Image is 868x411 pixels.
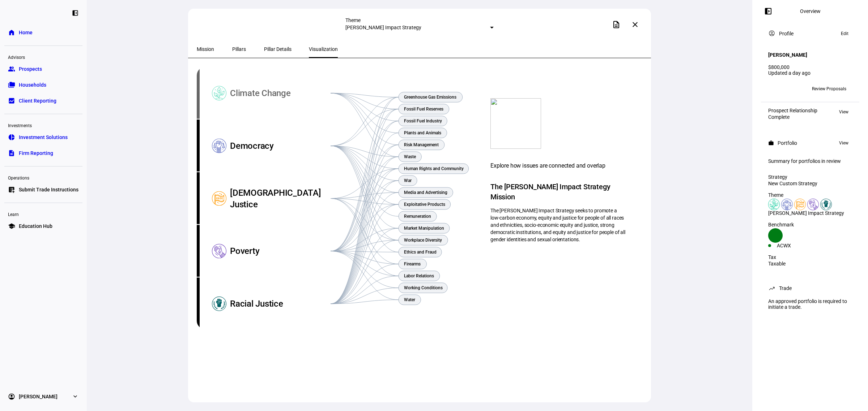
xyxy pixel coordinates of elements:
eth-mat-symbol: account_circle [8,393,15,400]
text: Ethics and Fraud [404,250,437,255]
mat-icon: close [631,20,639,29]
eth-panel-overview-card-header: Portfolio [768,139,852,147]
text: Plants and Animals [404,130,441,135]
eth-panel-overview-card-header: Profile [768,29,852,38]
eth-mat-symbol: bid_landscape [8,97,15,104]
span: [PERSON_NAME] [19,393,58,400]
div: Racial Justice [230,277,331,330]
text: Fossil Fuel Industry [404,118,442,124]
text: Exploitative Products [404,202,445,207]
eth-mat-symbol: school [8,222,15,230]
div: Taxable [768,261,852,267]
text: Human Rights and Community [404,166,464,171]
div: Portfolio [778,140,797,146]
div: Theme [345,17,494,23]
button: View [835,139,852,147]
span: Education Hub [19,222,52,230]
text: Working Conditions [404,285,443,290]
img: values.svg [490,98,541,149]
div: New Custom Strategy [768,181,852,186]
div: Poverty [230,225,331,277]
a: bid_landscapeClient Reporting [4,94,82,108]
span: View [839,108,848,116]
span: Investment Solutions [19,134,68,141]
div: Profile [779,31,793,36]
div: Complete [768,114,817,120]
text: Market Manipulation [404,226,444,231]
div: Prospect Relationship [768,108,817,113]
text: Labor Relations [404,273,434,278]
mat-icon: left_panel_open [764,7,773,16]
span: Home [19,29,33,36]
text: Waste [404,154,416,159]
span: Prospects [19,65,42,73]
span: Firm Reporting [19,150,53,157]
mat-icon: description [612,20,621,29]
div: Theme [768,192,852,198]
eth-mat-symbol: folder_copy [8,81,15,88]
div: Operations [4,172,82,182]
div: Summary for portfolios in review [768,158,852,164]
text: Water [404,297,416,302]
text: Media and Advertising [404,190,447,195]
div: Investments [4,120,82,130]
div: Advisors [4,52,82,62]
text: Remuneration [404,214,431,219]
a: pie_chartInvestment Solutions [4,130,82,144]
span: Review Proposals [812,83,846,95]
text: Greenhouse Gas Emissions [404,95,456,100]
span: Edit [841,29,848,38]
text: Firearms [404,261,421,267]
a: homeHome [4,25,82,40]
div: Democracy [230,120,331,172]
span: Mission [197,47,214,52]
div: An approved portfolio is required to initiate a trade. [764,295,856,313]
a: descriptionFirm Reporting [4,146,82,160]
div: Updated a day ago [768,70,852,76]
eth-mat-symbol: description [8,150,15,157]
text: Risk Management [404,142,439,147]
span: Pillar Details [264,47,292,52]
div: The [PERSON_NAME] Impact Strategy seeks to promote a low-carbon economy, equity and justice for p... [490,207,627,243]
div: [DEMOGRAPHIC_DATA] Justice [230,172,331,225]
eth-panel-overview-card-header: Trade [768,284,852,293]
div: Explore how issues are connected and overlap [490,161,627,170]
div: Strategy [768,174,852,180]
div: ACWX [777,243,810,248]
a: folder_copyHouseholds [4,78,82,92]
mat-icon: account_circle [768,30,775,37]
eth-mat-symbol: list_alt_add [8,186,15,193]
eth-mat-symbol: home [8,29,15,36]
div: Trade [779,285,792,291]
text: War [404,178,412,183]
div: [PERSON_NAME] Impact Strategy [768,210,852,216]
eth-mat-symbol: left_panel_close [72,9,79,17]
eth-mat-symbol: group [8,65,15,73]
mat-select-trigger: [PERSON_NAME] Impact Strategy [345,25,421,30]
img: racialJustice.colored.svg [820,199,832,210]
eth-mat-symbol: expand_more [72,393,79,400]
span: Submit Trade Instructions [19,186,78,193]
span: Households [19,81,46,88]
text: Fossil Fuel Reserves [404,107,443,112]
img: lgbtqJustice.colored.svg [794,199,806,210]
img: climateChange.colored.svg [768,199,780,210]
a: groupProspects [4,62,82,76]
span: Pillars [232,47,246,52]
span: DT [771,86,777,91]
span: Visualization [309,47,338,52]
div: Learn [4,209,82,219]
div: $800,000 [768,64,852,70]
button: Edit [837,29,852,38]
button: Review Proposals [806,83,852,95]
div: Climate Change [230,67,331,120]
span: Client Reporting [19,97,56,104]
img: democracy.colored.svg [781,199,793,210]
img: poverty.colored.svg [807,199,819,210]
mat-icon: trending_up [768,285,775,292]
h2: The [PERSON_NAME] Impact Strategy Mission [490,182,627,202]
div: Benchmark [768,222,852,228]
span: View [839,139,848,147]
div: Overview [800,8,821,14]
button: View [835,108,852,116]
